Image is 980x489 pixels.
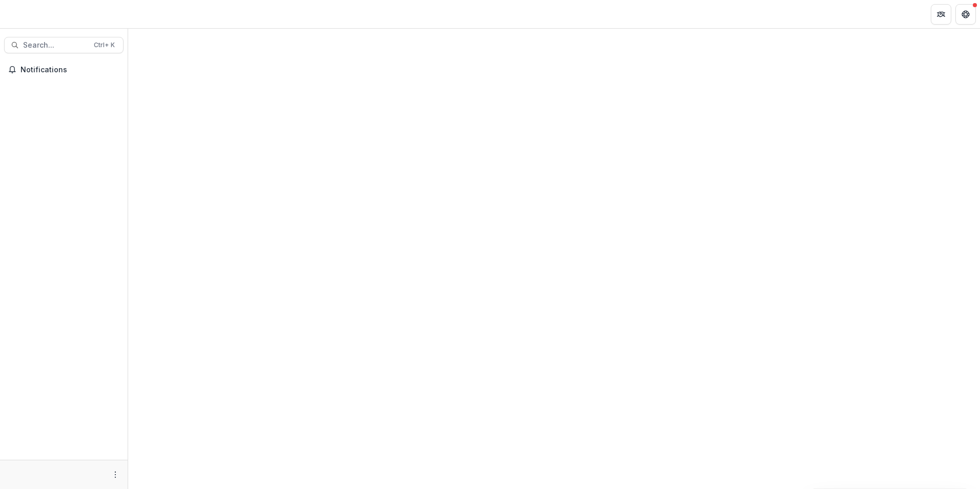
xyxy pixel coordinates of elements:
span: Search... [23,41,88,50]
span: Notifications [21,66,119,74]
button: Get Help [955,4,976,25]
nav: breadcrumb [132,7,176,22]
button: Search... [4,37,124,53]
button: Notifications [4,62,124,78]
button: More [109,468,121,481]
div: Ctrl + K [92,39,117,51]
button: Partners [931,4,951,25]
